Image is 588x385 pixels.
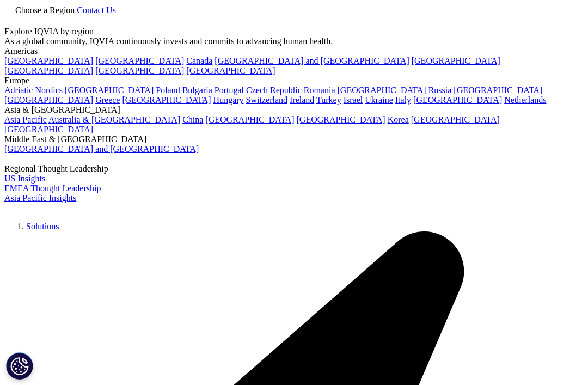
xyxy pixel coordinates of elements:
a: Greece [95,95,120,105]
a: Solutions [26,222,59,231]
div: Explore IQVIA by region [4,27,584,36]
a: Contact Us [77,5,116,15]
a: [GEOGRAPHIC_DATA] [4,95,93,105]
a: Italy [395,95,411,105]
a: Bulgaria [182,85,212,95]
a: Ireland [290,95,314,105]
a: [GEOGRAPHIC_DATA] [4,66,93,75]
a: Asia Pacific [4,115,47,124]
a: [GEOGRAPHIC_DATA] [65,85,154,95]
a: [GEOGRAPHIC_DATA] [412,56,500,65]
a: [GEOGRAPHIC_DATA] [4,56,93,65]
a: Adriatic [4,85,33,95]
a: China [182,115,203,124]
a: Ukraine [365,95,393,105]
a: Hungary [213,95,244,105]
a: EMEA Thought Leadership [4,184,101,193]
div: Americas [4,46,584,56]
a: Canada [186,56,212,65]
a: [GEOGRAPHIC_DATA] [454,85,542,95]
a: Turkey [316,95,341,105]
a: Israel [344,95,363,105]
a: Poland [156,85,180,95]
a: [GEOGRAPHIC_DATA] [95,66,184,75]
a: [GEOGRAPHIC_DATA] [95,56,184,65]
div: Asia & [GEOGRAPHIC_DATA] [4,105,584,115]
a: Portugal [215,85,244,95]
div: Europe [4,76,584,85]
a: [GEOGRAPHIC_DATA] [297,115,385,124]
a: Netherlands [504,95,546,105]
a: [GEOGRAPHIC_DATA] [413,95,502,105]
div: Middle East & [GEOGRAPHIC_DATA] [4,135,584,144]
a: Russia [428,85,452,95]
a: [GEOGRAPHIC_DATA] [205,115,294,124]
a: [GEOGRAPHIC_DATA] and [GEOGRAPHIC_DATA] [215,56,409,65]
a: Australia & [GEOGRAPHIC_DATA] [48,115,180,124]
a: [GEOGRAPHIC_DATA] [338,85,426,95]
a: Switzerland [246,95,287,105]
button: Cookie Settings [6,352,33,380]
span: Choose a Region [15,5,75,15]
a: [GEOGRAPHIC_DATA] [186,66,275,75]
a: Korea [388,115,409,124]
div: As a global community, IQVIA continuously invests and commits to advancing human health. [4,36,584,46]
a: [GEOGRAPHIC_DATA] [122,95,211,105]
a: US Insights [4,174,45,183]
a: Asia Pacific Insights [4,193,76,203]
a: [GEOGRAPHIC_DATA] [411,115,500,124]
a: [GEOGRAPHIC_DATA] [4,125,93,134]
a: Romania [304,85,335,95]
a: Czech Republic [246,85,302,95]
a: [GEOGRAPHIC_DATA] and [GEOGRAPHIC_DATA] [4,144,199,154]
div: Regional Thought Leadership [4,164,584,174]
a: Nordics [35,85,63,95]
